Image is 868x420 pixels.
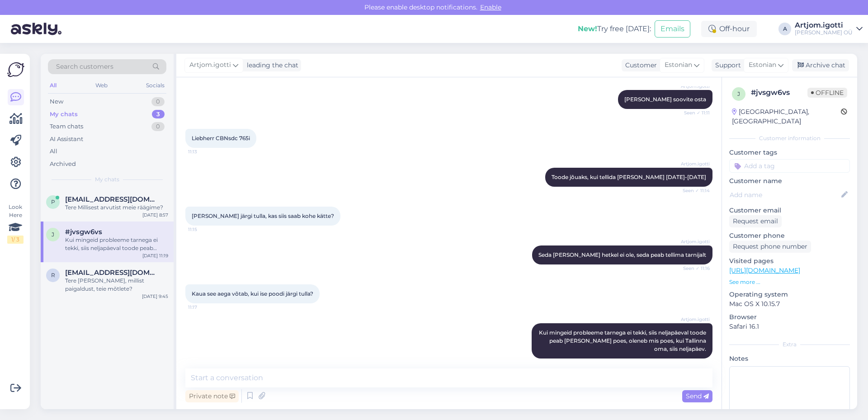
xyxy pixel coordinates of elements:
span: Kui mingeid probleeme tarnega ei tekki, siis neljapäeval toode peab [PERSON_NAME] poes, oleneb mi... [539,329,708,352]
input: Add a tag [729,159,850,173]
span: p [51,198,55,205]
span: Artjom.igotti [189,60,231,70]
span: Artjom.igotti [676,160,710,167]
div: Customer information [729,134,850,142]
div: Artjom.igotti [795,22,853,29]
span: Seen ✓ 11:16 [676,265,710,272]
span: Artjom.igotti [676,238,710,245]
div: All [48,80,58,91]
p: Safari 16.1 [729,322,850,331]
span: Send [686,392,709,400]
span: rynss@hotmail.com [65,269,159,277]
div: My chats [50,110,78,119]
div: leading the chat [243,61,298,70]
button: Emails [655,20,690,38]
span: 11:13 [188,148,222,155]
div: [DATE] 11:19 [142,252,168,259]
div: Private note [185,390,239,402]
div: Customer [622,61,657,70]
p: Customer tags [729,148,850,157]
p: See more ... [729,278,850,286]
div: [DATE] 9:45 [142,293,168,300]
span: Artjom.igotti [676,83,710,90]
div: Web [94,80,109,91]
div: # jvsgw6vs [751,87,807,98]
div: Extra [729,340,850,349]
div: Request phone number [729,241,811,253]
div: Archived [50,160,76,169]
span: Seen ✓ 11:11 [676,109,710,116]
div: 1 / 3 [7,236,24,244]
span: Enable [477,3,504,11]
div: 0 [151,97,165,106]
img: Askly Logo [7,61,24,78]
span: Toode jõuaks, kui tellida [PERSON_NAME] [DATE]-[DATE] [552,174,706,180]
div: A [778,23,791,35]
span: Estonian [749,60,776,70]
div: All [50,147,57,156]
p: Browser [729,312,850,322]
div: Tere [PERSON_NAME], millist paigaldust, teie mõtlete? [65,277,168,293]
input: Add name [730,190,840,200]
div: Tere Millisest arvutist meie räägime? [65,203,168,212]
div: Request email [729,215,782,227]
div: Kui mingeid probleeme tarnega ei tekki, siis neljapäeval toode peab [PERSON_NAME] poes, oleneb mi... [65,236,168,252]
div: Off-hour [701,21,757,37]
span: puutera@hotmail.com [65,195,159,203]
span: [PERSON_NAME] soovite osta [624,96,706,103]
span: Estonian [665,60,692,70]
div: Support [712,61,741,70]
div: Team chats [50,122,83,131]
span: 11:15 [188,226,222,233]
p: Customer email [729,206,850,215]
span: My chats [95,175,119,184]
span: j [737,90,740,97]
span: Kaua see aega võtab, kui ise poodi järgi tulla? [192,290,313,297]
p: Mac OS X 10.15.7 [729,299,850,309]
span: #jvsgw6vs [65,228,102,236]
p: Visited pages [729,256,850,266]
span: Artjom.igotti [676,316,710,323]
div: Archive chat [792,59,849,71]
span: Offline [807,88,847,98]
span: Search customers [56,62,113,71]
p: Customer phone [729,231,850,241]
span: 11:19 [676,359,710,366]
a: [URL][DOMAIN_NAME] [729,266,800,274]
span: 11:17 [188,304,222,311]
div: Look Here [7,203,24,244]
div: New [50,97,63,106]
div: [GEOGRAPHIC_DATA], [GEOGRAPHIC_DATA] [732,107,841,126]
span: Seen ✓ 11:14 [676,187,710,194]
div: Try free [DATE]: [578,24,651,34]
div: [PERSON_NAME] OÜ [795,29,853,36]
span: Seda [PERSON_NAME] hetkel ei ole, seda peab tellima tarnijalt [538,251,706,258]
div: [DATE] 8:57 [142,212,168,218]
p: Operating system [729,290,850,299]
span: j [52,231,54,238]
span: Liebherr CBNsdc 765i [192,135,250,142]
p: Customer name [729,176,850,186]
span: r [51,272,55,278]
b: New! [578,24,597,33]
p: Notes [729,354,850,363]
div: AI Assistant [50,135,83,144]
a: Artjom.igotti[PERSON_NAME] OÜ [795,22,863,36]
div: 0 [151,122,165,131]
span: [PERSON_NAME] järgi tulla, kas siis saab kohe kätte? [192,212,334,219]
div: 3 [152,110,165,119]
div: Socials [144,80,166,91]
